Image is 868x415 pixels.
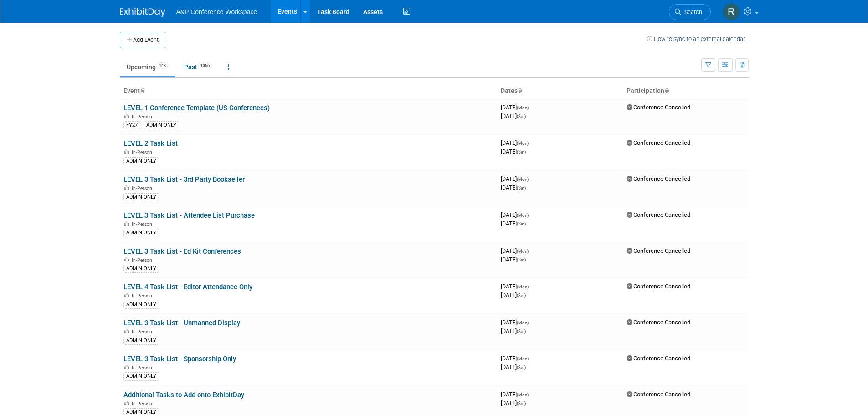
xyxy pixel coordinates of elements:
[530,247,531,254] span: -
[501,328,526,334] span: [DATE]
[723,3,740,20] img: Rebecca Callow
[123,157,159,165] div: ADMIN ONLY
[132,221,155,227] span: In-Person
[517,365,526,370] span: (Sat)
[120,8,165,17] img: ExhibitDay
[124,114,129,118] img: In-Person Event
[517,149,526,154] span: (Sat)
[198,62,212,69] span: 1366
[623,83,749,99] th: Participation
[123,355,236,363] a: LEVEL 3 Task List - Sponsorship Only
[123,319,240,327] a: LEVEL 3 Task List - Unmanned Display
[501,355,531,362] span: [DATE]
[124,185,129,190] img: In-Person Event
[627,139,690,146] span: Conference Cancelled
[123,139,178,148] a: LEVEL 2 Task List
[681,9,702,15] span: Search
[501,220,526,227] span: [DATE]
[501,256,526,263] span: [DATE]
[669,4,711,20] a: Search
[517,257,526,262] span: (Sat)
[132,329,155,335] span: In-Person
[501,139,531,146] span: [DATE]
[124,329,129,333] img: In-Person Event
[627,211,690,218] span: Conference Cancelled
[517,221,526,226] span: (Sat)
[627,355,690,362] span: Conference Cancelled
[517,320,529,325] span: (Mon)
[123,121,140,129] div: FY27
[501,364,526,370] span: [DATE]
[647,36,749,42] a: How to sync to an external calendar...
[124,293,129,297] img: In-Person Event
[124,221,129,226] img: In-Person Event
[664,87,669,94] a: Sort by Participation Type
[123,175,245,184] a: LEVEL 3 Task List - 3rd Party Bookseller
[156,62,169,69] span: 143
[123,229,159,237] div: ADMIN ONLY
[627,175,690,182] span: Conference Cancelled
[123,193,159,201] div: ADMIN ONLY
[132,365,155,371] span: In-Person
[530,283,531,290] span: -
[124,257,129,262] img: In-Person Event
[517,141,529,146] span: (Mon)
[132,293,155,299] span: In-Person
[530,175,531,182] span: -
[501,400,526,406] span: [DATE]
[501,319,531,326] span: [DATE]
[501,247,531,254] span: [DATE]
[120,83,497,99] th: Event
[123,283,252,291] a: LEVEL 4 Task List - Editor Attendance Only
[120,58,175,76] a: Upcoming143
[501,104,531,111] span: [DATE]
[123,247,241,256] a: LEVEL 3 Task List - Ed Kit Conferences
[501,148,526,155] span: [DATE]
[123,391,244,399] a: Additional Tasks to Add onto ExhibitDay
[132,185,155,191] span: In-Person
[120,32,165,48] button: Add Event
[517,401,526,406] span: (Sat)
[627,104,690,111] span: Conference Cancelled
[530,391,531,398] span: -
[627,319,690,326] span: Conference Cancelled
[124,149,129,154] img: In-Person Event
[132,257,155,263] span: In-Person
[124,365,129,369] img: In-Person Event
[123,211,255,220] a: LEVEL 3 Task List - Attendee List Purchase
[501,292,526,298] span: [DATE]
[501,175,531,182] span: [DATE]
[627,283,690,290] span: Conference Cancelled
[123,372,159,380] div: ADMIN ONLY
[140,87,144,94] a: Sort by Event Name
[124,401,129,405] img: In-Person Event
[501,184,526,191] span: [DATE]
[123,301,159,309] div: ADMIN ONLY
[517,392,529,397] span: (Mon)
[517,293,526,298] span: (Sat)
[517,284,529,289] span: (Mon)
[177,58,219,76] a: Past1366
[517,185,526,190] span: (Sat)
[530,211,531,218] span: -
[132,114,155,120] span: In-Person
[518,87,522,94] a: Sort by Start Date
[501,113,526,119] span: [DATE]
[123,104,270,112] a: LEVEL 1 Conference Template (US Conferences)
[501,391,531,398] span: [DATE]
[517,213,529,218] span: (Mon)
[176,8,257,15] span: A&P Conference Workspace
[517,356,529,361] span: (Mon)
[501,283,531,290] span: [DATE]
[123,337,159,345] div: ADMIN ONLY
[517,177,529,182] span: (Mon)
[627,391,690,398] span: Conference Cancelled
[517,105,529,110] span: (Mon)
[132,401,155,407] span: In-Person
[132,149,155,155] span: In-Person
[530,355,531,362] span: -
[501,211,531,218] span: [DATE]
[123,265,159,273] div: ADMIN ONLY
[497,83,623,99] th: Dates
[530,139,531,146] span: -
